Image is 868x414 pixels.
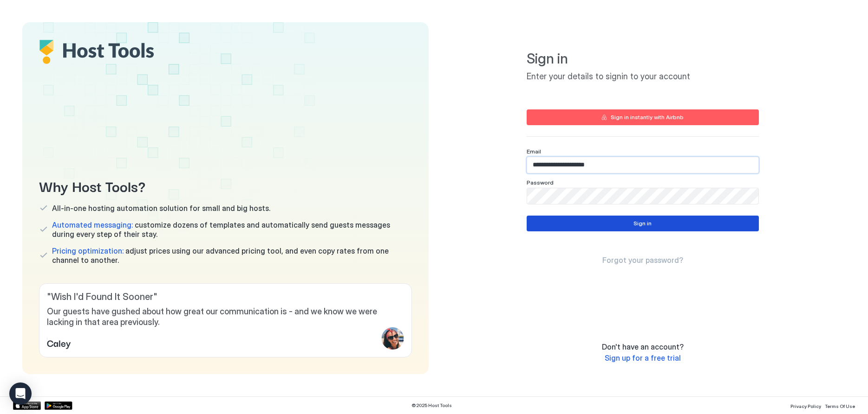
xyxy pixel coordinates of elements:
a: Forgot your password? [602,255,683,265]
input: Input Field [527,157,758,173]
span: adjust prices using our advanced pricing tool, and even copy rates from one channel to another. [52,246,412,265]
a: Google Play Store [45,401,72,410]
span: Caley [47,336,71,350]
span: Enter your details to signin to your account [527,71,759,82]
div: Sign in [633,219,652,228]
a: Sign up for a free trial [605,353,681,363]
span: Email [527,148,541,155]
span: Sign in [527,50,759,68]
a: Privacy Policy [790,401,821,410]
a: Terms Of Use [825,401,855,410]
span: Privacy Policy [790,403,821,409]
span: Pricing optimization: [52,246,124,255]
span: All-in-one hosting automation solution for small and big hosts. [52,204,270,213]
div: Sign in instantly with Airbnb [611,113,684,121]
span: customize dozens of templates and automatically send guests messages during every step of their s... [52,220,412,239]
span: " Wish I'd Found It Sooner " [47,291,404,303]
span: Password [527,179,554,186]
span: Our guests have gushed about how great our communication is - and we know we were lacking in that... [47,306,404,327]
span: Terms Of Use [825,403,855,409]
span: Automated messaging: [52,220,133,229]
a: App Store [13,401,41,410]
span: Sign up for a free trial [605,353,681,363]
input: Input Field [527,188,758,204]
div: Open Intercom Messenger [9,382,32,405]
span: © 2025 Host Tools [411,402,452,408]
span: Why Host Tools? [39,175,412,196]
button: Sign in instantly with Airbnb [527,109,759,125]
span: Forgot your password? [602,255,683,265]
button: Sign in [527,216,759,231]
span: Don't have an account? [602,342,684,351]
div: profile [382,327,404,350]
